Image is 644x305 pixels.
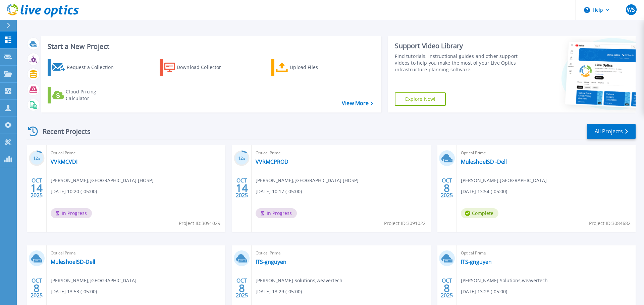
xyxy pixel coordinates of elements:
[48,87,122,103] a: Cloud Pricing Calculator
[51,258,95,265] a: MuleshoeISD-Dell
[256,258,286,265] a: ITS-gnguyen
[587,124,636,139] a: All Projects
[256,149,426,157] span: Optical Prime
[461,258,492,265] a: ITS-gnguyen
[243,157,245,160] span: %
[461,158,507,165] a: MuleshoeISD -Dell
[384,220,426,227] span: Project ID: 3091022
[256,249,426,257] span: Optical Prime
[236,185,248,191] span: 14
[179,220,220,227] span: Project ID: 3091029
[395,42,521,50] div: Support Video Library
[589,220,631,227] span: Project ID: 3084682
[271,59,346,76] a: Upload Files
[51,277,137,284] span: [PERSON_NAME] , [GEOGRAPHIC_DATA]
[444,185,450,191] span: 8
[440,176,453,200] div: OCT 2025
[461,188,507,195] span: [DATE] 13:54 (-05:00)
[235,276,248,300] div: OCT 2025
[67,61,120,74] div: Request a Collection
[51,208,92,218] span: In Progress
[51,188,97,195] span: [DATE] 10:20 (-05:00)
[239,285,245,291] span: 8
[51,288,97,295] span: [DATE] 13:53 (-05:00)
[48,59,122,76] a: Request a Collection
[38,157,40,160] span: %
[66,88,119,102] div: Cloud Pricing Calculator
[30,176,43,200] div: OCT 2025
[51,249,221,257] span: Optical Prime
[51,158,77,165] a: VVRMCVDI
[34,285,40,291] span: 8
[51,149,221,157] span: Optical Prime
[48,43,373,50] h3: Start a New Project
[256,188,302,195] span: [DATE] 10:17 (-05:00)
[177,61,230,74] div: Download Collector
[461,288,507,295] span: [DATE] 13:28 (-05:00)
[31,185,43,191] span: 14
[444,285,450,291] span: 8
[461,177,547,184] span: [PERSON_NAME] , [GEOGRAPHIC_DATA]
[26,123,100,140] div: Recent Projects
[51,177,154,184] span: [PERSON_NAME] , [GEOGRAPHIC_DATA] [HOSP]
[290,61,343,74] div: Upload Files
[342,100,373,106] a: View More
[256,158,288,165] a: VVRMCPROD
[256,277,342,284] span: [PERSON_NAME] Solutions , weavertech
[30,276,43,300] div: OCT 2025
[395,53,521,73] div: Find tutorials, instructional guides and other support videos to help you make the most of your L...
[235,176,248,200] div: OCT 2025
[160,59,234,76] a: Download Collector
[395,92,446,106] a: Explore Now!
[256,288,302,295] span: [DATE] 13:29 (-05:00)
[256,208,297,218] span: In Progress
[461,208,498,218] span: Complete
[461,149,632,157] span: Optical Prime
[440,276,453,300] div: OCT 2025
[234,155,250,162] h3: 12
[627,7,635,12] span: WS
[29,155,45,162] h3: 12
[461,249,632,257] span: Optical Prime
[461,277,548,284] span: [PERSON_NAME] Solutions , weavertech
[256,177,359,184] span: [PERSON_NAME] , [GEOGRAPHIC_DATA] [HOSP]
